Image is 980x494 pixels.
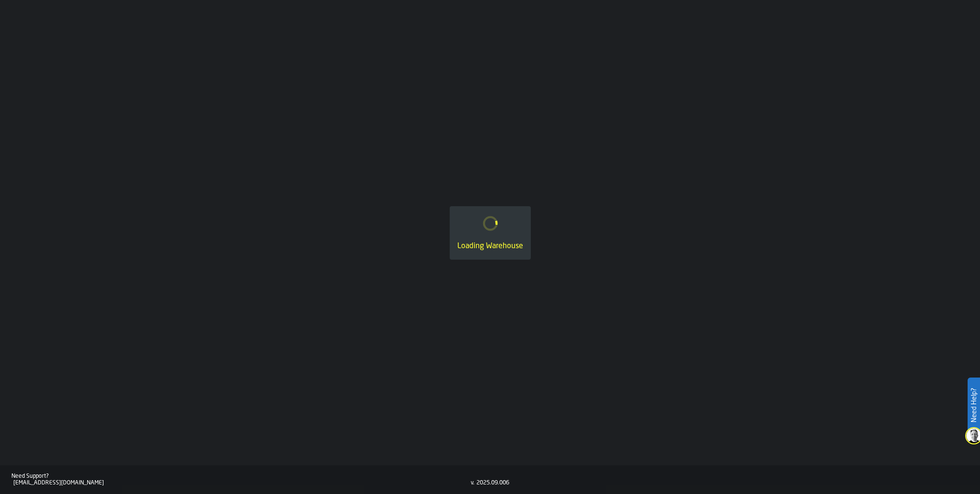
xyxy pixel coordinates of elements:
a: Need Support?[EMAIL_ADDRESS][DOMAIN_NAME] [11,473,471,486]
div: Loading Warehouse [457,241,523,252]
div: Need Support? [11,473,471,480]
div: v. [471,480,475,486]
div: 2025.09.006 [476,480,509,486]
div: [EMAIL_ADDRESS][DOMAIN_NAME] [13,480,471,486]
